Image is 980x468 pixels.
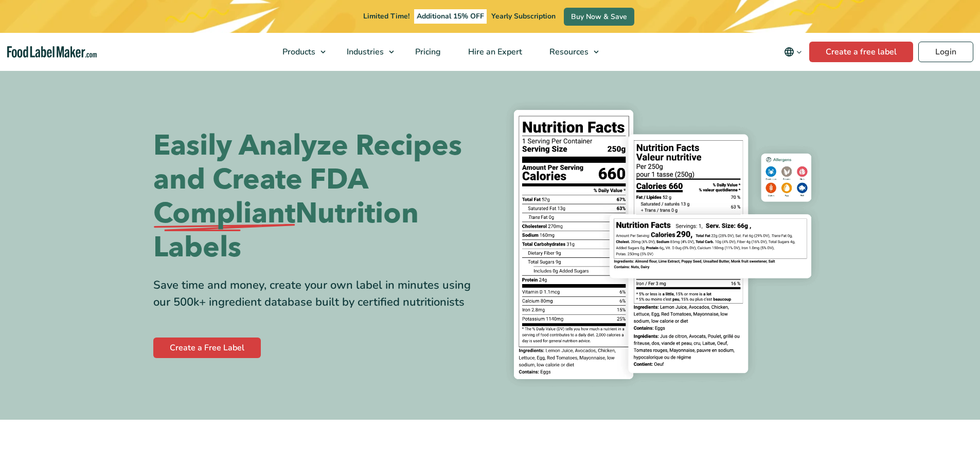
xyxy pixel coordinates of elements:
[333,33,399,71] a: Industries
[564,8,634,26] a: Buy Now & Save
[402,33,452,71] a: Pricing
[777,42,809,62] button: Change language
[344,46,385,58] span: Industries
[455,33,533,71] a: Hire an Expert
[153,277,483,311] div: Save time and money, create your own label in minutes using our 500k+ ingredient database built b...
[363,11,409,21] span: Limited Time!
[7,46,97,58] a: Food Label Maker homepage
[269,33,331,71] a: Products
[153,338,261,358] a: Create a Free Label
[414,9,487,24] span: Additional 15% OFF
[412,46,442,58] span: Pricing
[491,11,556,21] span: Yearly Subscription
[536,33,604,71] a: Resources
[546,46,590,58] span: Resources
[153,129,483,265] h1: Easily Analyze Recipes and Create FDA Nutrition Labels
[918,42,973,62] a: Login
[465,46,523,58] span: Hire an Expert
[279,46,316,58] span: Products
[809,42,913,62] a: Create a free label
[153,197,295,231] span: Compliant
